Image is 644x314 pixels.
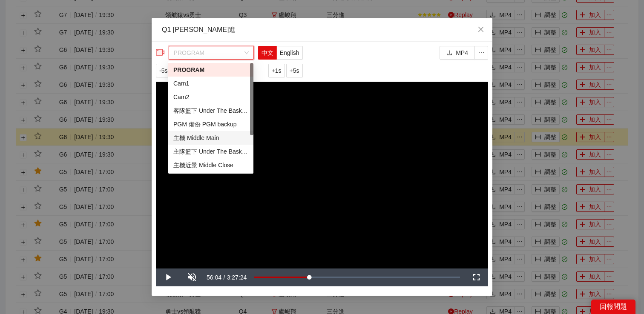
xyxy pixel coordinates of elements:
[173,133,248,143] div: 主機 Middle Main
[286,64,303,77] button: +5s
[173,92,248,102] div: Cam2
[446,50,452,57] span: download
[464,268,488,286] button: Fullscreen
[254,277,460,278] div: Progress Bar
[475,49,488,56] span: ellipsis
[440,46,475,60] button: downloadMP4
[159,66,167,75] span: -5s
[474,46,488,60] button: ellipsis
[469,18,492,41] button: Close
[268,64,285,77] button: +1s
[180,268,204,286] button: Unmute
[173,120,248,129] div: PGM 備份 PGM backup
[477,26,484,33] span: close
[173,65,248,74] div: PROGRAM
[173,160,248,170] div: 主機近景 Middle Close
[156,268,180,286] button: Play
[173,106,248,115] div: 客隊籃下 Under The Basket Left
[290,66,299,75] span: +5s
[173,147,248,156] div: 主隊籃下 Under The Basket Right
[207,274,221,281] span: 56:04
[223,274,225,281] span: /
[156,64,171,77] button: -5s
[162,25,482,34] div: Q1 [PERSON_NAME]進
[272,66,282,75] span: +1s
[174,46,249,59] span: PROGRAM
[280,49,299,56] span: English
[227,274,247,281] span: 3:27:24
[591,300,635,314] div: 回報問題
[262,49,273,56] span: 中文
[173,79,248,88] div: Cam1
[156,82,488,268] div: Video Player
[456,48,468,57] span: MP4
[156,48,164,57] span: video-camera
